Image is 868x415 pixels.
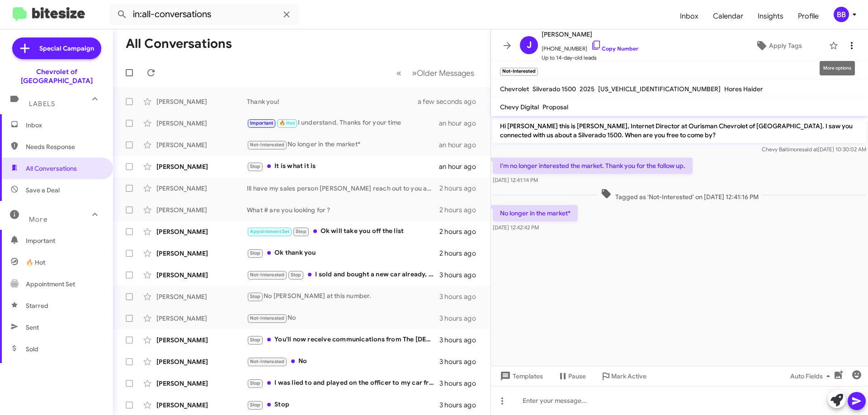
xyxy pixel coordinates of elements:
span: Stop [250,402,261,408]
span: Pause [568,368,586,384]
div: 3 hours ago [439,270,483,280]
span: Not-Interested [250,315,285,321]
span: Auto Fields [790,368,834,384]
p: No longer in the market* [493,205,578,221]
span: J [527,38,532,52]
input: Search [109,4,299,25]
button: Mark Active [593,368,654,384]
a: Profile [791,3,826,29]
span: Tagged as 'Not-Interested' on [DATE] 12:41:16 PM [597,188,762,201]
a: Calendar [706,3,750,29]
span: Chevrolet [500,85,529,93]
div: No longer in the market* [247,140,439,150]
div: [PERSON_NAME] [156,140,247,149]
div: [PERSON_NAME] [156,184,247,193]
div: 3 hours ago [439,401,483,410]
span: Inbox [673,3,706,29]
div: Ill have my sales person [PERSON_NAME] reach out to you and plan accordingly [247,184,439,193]
span: All Conversations [26,164,77,173]
span: [DATE] 12:42:42 PM [493,224,539,231]
span: Not-Interested [250,142,285,148]
span: Older Messages [417,68,474,78]
span: Hores Haider [724,85,763,93]
div: [PERSON_NAME] [156,227,247,236]
div: [PERSON_NAME] [156,162,247,171]
span: Stop [250,250,261,256]
nav: Page navigation example [392,64,480,82]
a: Copy Number [591,45,638,52]
span: 2025 [580,85,594,93]
span: [PHONE_NUMBER] [542,40,638,53]
div: [PERSON_NAME] [156,205,247,214]
span: Appointment Set [250,228,290,234]
span: More [29,215,47,224]
div: You'll now receive communications from The [DEMOGRAPHIC_DATA] (frequency varies). Message and dat... [247,335,439,345]
span: [PERSON_NAME] [542,29,638,40]
a: Special Campaign [12,37,101,59]
span: Special Campaign [39,44,94,53]
div: an hour ago [439,119,483,128]
span: Sent [26,323,39,332]
span: said at [802,146,818,153]
div: [PERSON_NAME] [156,270,247,280]
div: It is what it is [247,161,439,172]
span: Templates [498,368,543,384]
span: Needs Response [26,142,103,151]
span: Mark Active [611,368,646,384]
div: 3 hours ago [439,336,483,345]
span: [DATE] 12:41:14 PM [493,177,538,183]
div: What # are you looking for ? [247,205,439,214]
div: More options [820,61,855,75]
span: Not-Interested [250,359,285,364]
button: BB [826,7,858,22]
span: Important [26,236,103,245]
div: I understand. Thanks for your time [247,118,439,128]
span: 🔥 Hot [279,120,295,126]
div: Stop [247,400,439,410]
span: Chevy Digital [500,103,539,111]
span: Sold [26,345,38,354]
div: No [247,356,439,367]
small: Not-Interested [500,68,538,76]
span: « [396,67,401,79]
span: 🔥 Hot [26,258,45,267]
span: Stop [296,228,307,234]
div: [PERSON_NAME] [156,357,247,366]
span: Chevy Baltimore [DATE] 10:30:02 AM [762,146,866,153]
span: Stop [250,294,261,299]
span: Save a Deal [26,186,60,195]
div: Ok thank you [247,248,439,258]
div: 2 hours ago [439,249,483,258]
span: Apply Tags [769,37,802,54]
span: Appointment Set [26,280,75,289]
div: an hour ago [439,162,483,171]
div: Ok will take you off the list [247,226,439,237]
button: Templates [491,368,550,384]
span: Important [250,120,274,126]
div: I sold and bought a new car already, thanks [247,270,439,280]
button: Auto Fields [783,368,841,384]
div: a few seconds ago [429,97,483,106]
div: 2 hours ago [439,184,483,193]
span: Not-Interested [250,272,285,278]
div: [PERSON_NAME] [156,97,247,106]
div: [PERSON_NAME] [156,292,247,301]
div: [PERSON_NAME] [156,336,247,345]
span: Inbox [26,121,103,130]
div: [PERSON_NAME] [156,249,247,258]
div: 2 hours ago [439,205,483,214]
div: 3 hours ago [439,314,483,323]
span: Stop [250,380,261,386]
span: Silverado 1500 [533,85,576,93]
div: No [247,313,439,323]
button: Next [406,64,480,82]
div: [PERSON_NAME] [156,401,247,410]
div: [PERSON_NAME] [156,119,247,128]
p: Hi [PERSON_NAME] this is [PERSON_NAME], Internet Director at Ourisman Chevrolet of [GEOGRAPHIC_DA... [493,118,866,143]
button: Pause [550,368,593,384]
a: Insights [750,3,791,29]
button: Previous [391,64,407,82]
